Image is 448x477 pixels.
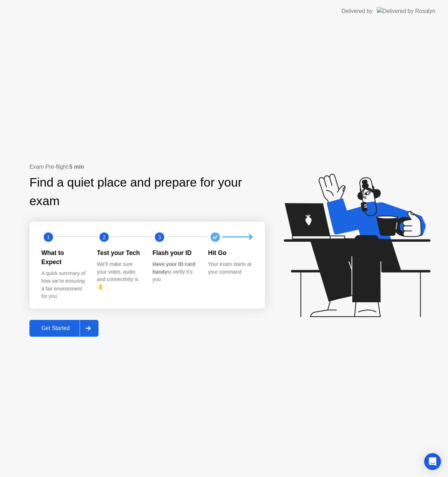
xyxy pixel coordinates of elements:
[47,234,50,240] text: 1
[41,248,86,267] div: What to Expect
[208,261,253,276] div: Your exam starts at your command
[152,261,197,283] div: to verify it’s you
[158,234,161,240] text: 3
[97,248,142,257] div: Test your Tech
[377,7,435,15] img: Delivered by Rosalyn
[29,163,265,171] div: Exam Pre-flight:
[341,7,373,15] div: Delivered by
[97,261,142,291] div: We’ll make sure your video, audio and connectivity is 👌
[69,164,84,170] b: 5 min
[424,453,441,470] div: Open Intercom Messenger
[208,248,253,257] div: Hit Go
[29,320,99,337] button: Get Started
[102,234,105,240] text: 2
[32,325,80,331] div: Get Started
[152,248,197,257] div: Flash your ID
[29,173,265,210] div: Find a quiet place and prepare for your exam
[41,270,86,300] div: A quick summary of how we’re ensuring a fair environment for you
[152,261,195,275] b: Have your ID card handy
